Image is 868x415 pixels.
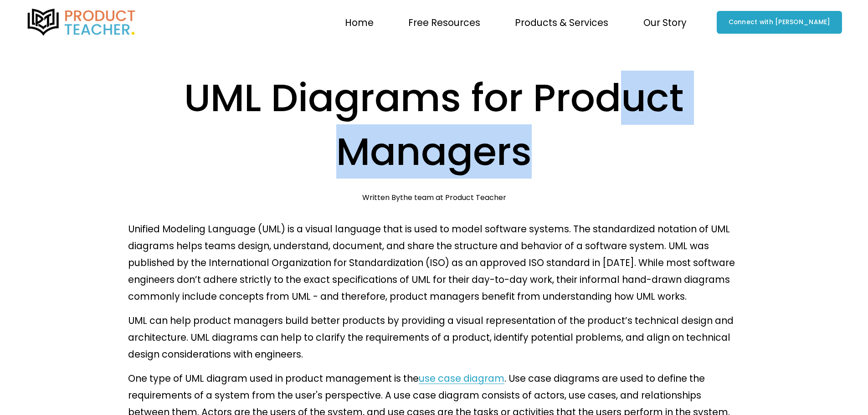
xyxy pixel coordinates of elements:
[128,312,740,363] p: UML can help product managers build better products by providing a visual representation of the p...
[408,14,480,31] span: Free Resources
[128,71,740,179] h1: UML Diagrams for Product Managers
[643,13,687,31] a: folder dropdown
[717,11,842,34] a: Connect with [PERSON_NAME]
[643,14,687,31] span: Our Story
[362,193,506,202] div: Written By
[419,372,504,385] a: use case diagram
[128,220,740,305] p: Unified Modeling Language (UML) is a visual language that is used to model software systems. The ...
[26,9,137,36] img: Product Teacher
[408,13,480,31] a: folder dropdown
[515,14,608,31] span: Products & Services
[515,13,608,31] a: folder dropdown
[345,13,374,31] a: Home
[400,192,506,203] a: the team at Product Teacher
